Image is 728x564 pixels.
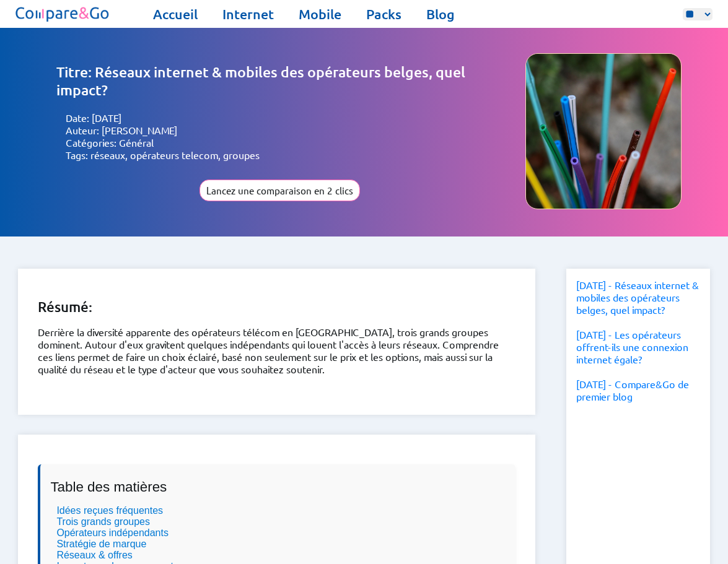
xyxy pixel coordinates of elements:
a: [DATE] - Les opérateurs offrent-ils une connexion internet égale? [576,328,688,365]
h1: Titre: Réseaux internet & mobiles des opérateurs belges, quel impact? [56,63,504,99]
img: Image representing the company [525,53,682,209]
a: [DATE] - Réseaux internet & mobiles des opérateurs belges, quel impact? [576,279,699,316]
a: Accueil [153,6,198,23]
a: Idées reçues fréquentes [56,505,163,516]
a: Réseaux & offres [56,550,132,560]
a: Blog [426,6,455,23]
img: Logo of Compare&Go [13,3,113,25]
li: Auteur: [PERSON_NAME] [66,124,504,136]
a: Packs [366,6,401,23]
li: Catégories: Général [66,136,504,149]
a: Internet [222,6,274,23]
a: [DATE] - Compare&Go de premier blog [576,378,689,402]
a: Mobile [299,6,341,23]
p: Derrière la diversité apparente des opérateurs télécom en [GEOGRAPHIC_DATA], trois grands groupes... [38,326,515,375]
a: Opérateurs indépendants [56,527,169,538]
h2: Résumé: [38,298,515,316]
li: Tags: réseaux, opérateurs telecom, groupes [66,149,504,161]
a: Stratégie de marque [56,539,146,549]
a: Trois grands groupes [56,516,150,527]
a: Lancez une comparaison en 2 clics [200,173,360,201]
button: Lancez une comparaison en 2 clics [200,180,360,201]
li: Date: [DATE] [66,111,504,124]
h2: Table des matières [50,479,505,495]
